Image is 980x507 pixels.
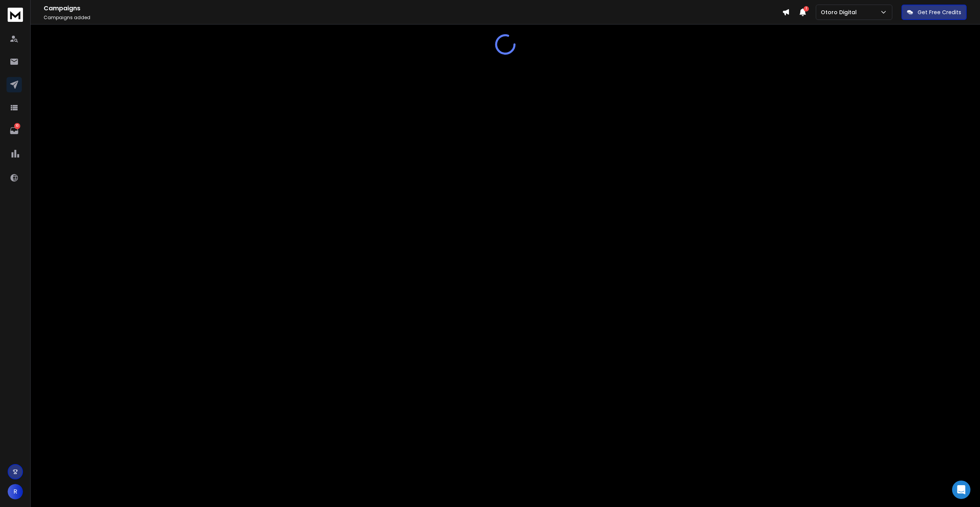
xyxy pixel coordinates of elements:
[14,123,20,129] p: 10
[902,5,967,20] button: Get Free Credits
[44,4,782,13] h1: Campaigns
[8,8,23,22] img: logo
[8,484,23,499] button: R
[44,15,782,21] p: Campaigns added
[821,8,860,16] p: Otoro Digital
[918,8,961,16] p: Get Free Credits
[804,6,809,11] span: 1
[7,123,22,138] a: 10
[952,481,970,499] div: Open Intercom Messenger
